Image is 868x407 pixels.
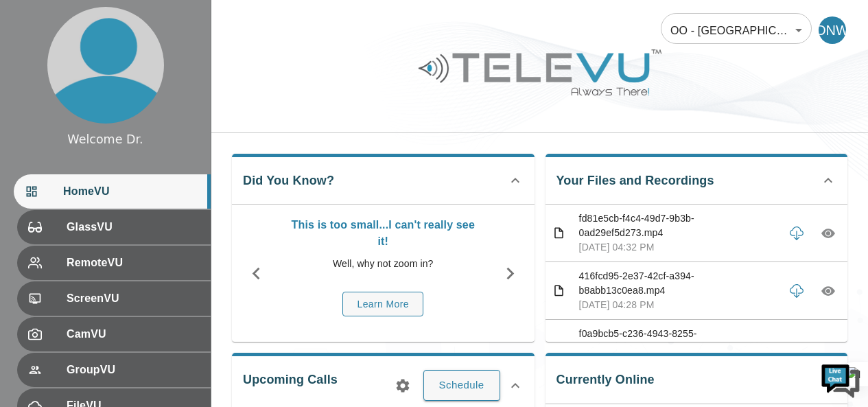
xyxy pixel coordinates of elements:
[67,362,200,378] span: GroupVU
[423,370,500,400] button: Schedule
[17,353,211,387] div: GroupVU
[67,219,200,235] span: GlassVU
[288,257,479,271] p: Well, why not zoom in?
[579,269,777,298] p: 416fcd95-2e37-42cf-a394-b8abb13c0ea8.mp4
[288,217,479,250] p: This is too small...I can't really see it!
[661,11,812,49] div: OO - [GEOGRAPHIC_DATA] - N. Were
[819,16,846,44] div: DNW
[17,210,211,244] div: GlassVU
[67,130,143,148] div: Welcome Dr.
[17,281,211,316] div: ScreenVU
[579,211,777,240] p: fd81e5cb-f4c4-49d7-9b3b-0ad29ef5d273.mp4
[67,326,200,342] span: CamVU
[579,298,777,312] p: [DATE] 04:28 PM
[17,317,211,351] div: CamVU
[17,246,211,280] div: RemoteVU
[417,44,664,101] img: Logo
[14,174,211,209] div: HomeVU
[579,240,777,255] p: [DATE] 04:32 PM
[63,183,200,200] span: HomeVU
[67,290,200,307] span: ScreenVU
[47,7,164,124] img: profile.png
[67,255,200,271] span: RemoteVU
[820,359,861,400] img: Chat Widget
[579,327,777,356] p: f0a9bcb5-c236-4943-8255-f1445e381257.mp4
[342,292,423,317] button: Learn More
